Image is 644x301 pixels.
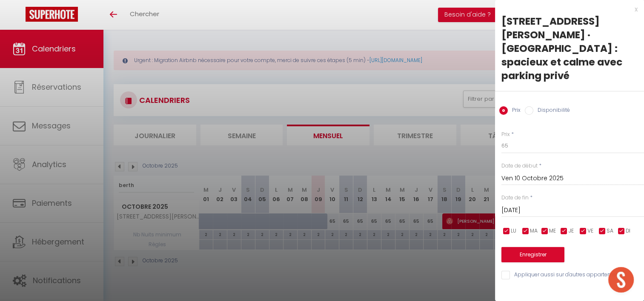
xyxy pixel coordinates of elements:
span: LU [511,227,516,235]
div: x [495,4,638,14]
label: Prix [508,106,521,116]
span: SA [607,227,613,235]
label: Date de fin [501,194,529,202]
label: Date de début [501,162,538,170]
span: VE [587,227,593,235]
span: ME [549,227,556,235]
span: MA [530,227,538,235]
span: JE [568,227,574,235]
span: DI [626,227,630,235]
button: Enregistrer [501,247,564,262]
div: [STREET_ADDRESS][PERSON_NAME] · [GEOGRAPHIC_DATA] : spacieux et calme avec parking privé [501,14,638,82]
label: Prix [501,131,510,139]
div: Ouvrir le chat [608,267,634,292]
label: Disponibilité [533,106,570,116]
